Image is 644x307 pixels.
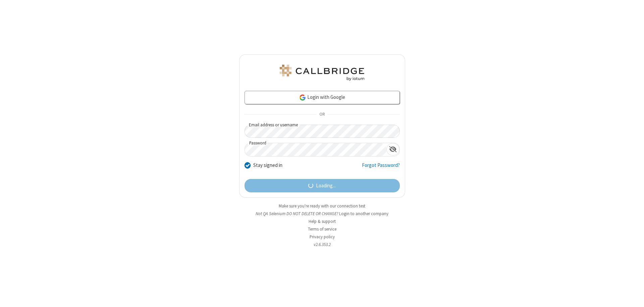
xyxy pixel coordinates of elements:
a: Help & support [309,219,336,224]
button: Login to another company [339,210,388,217]
iframe: Chat [627,290,639,302]
span: OR [317,110,327,119]
a: Terms of service [308,226,336,232]
input: Password [245,143,386,156]
input: Email address or username [245,125,400,138]
div: Show password [386,143,399,156]
a: Privacy policy [310,234,335,240]
li: v2.6.353.2 [239,241,405,248]
img: QA Selenium DO NOT DELETE OR CHANGE [278,65,366,81]
label: Stay signed in [253,162,282,169]
span: Loading... [316,182,336,190]
a: Make sure you're ready with our connection test [279,203,365,209]
a: Forgot Password? [362,162,400,174]
button: Loading... [245,179,400,192]
li: Not QA Selenium DO NOT DELETE OR CHANGE? [239,210,405,217]
a: Login with Google [245,91,400,104]
img: google-icon.png [299,94,306,101]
